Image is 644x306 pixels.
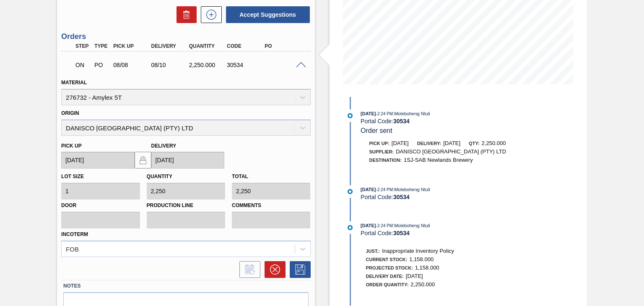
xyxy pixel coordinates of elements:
[410,281,435,288] span: 2,250.000
[469,141,479,146] span: Qty:
[111,43,153,49] div: Pick up
[226,6,310,23] button: Accept Suggestions
[225,62,266,68] div: 30534
[149,43,191,49] div: Delivery
[135,152,151,169] button: locked
[361,194,560,200] div: Portal Code:
[482,140,506,146] span: 2,250.000
[409,256,434,262] span: 1,158.000
[393,187,430,192] span: : Moleboheng Ntuli
[443,140,460,146] span: [DATE]
[361,187,376,192] span: [DATE]
[222,5,311,24] div: Accept Suggestions
[138,155,148,165] img: locked
[61,110,79,116] label: Origin
[92,62,111,68] div: Purchase order
[348,189,353,194] img: atual
[361,127,392,134] span: Order sent
[225,43,266,49] div: Code
[366,274,404,279] span: Delivery Date:
[187,43,229,49] div: Quantity
[61,231,88,237] label: Incoterm
[66,245,79,252] div: FOB
[382,248,454,254] span: Inappropriate Inventory Policy
[92,43,111,49] div: Type
[232,174,248,179] label: Total
[366,249,380,254] span: Just.:
[232,200,310,212] label: Comments
[286,261,311,278] div: Save Order
[197,6,222,23] div: New suggestion
[415,265,439,271] span: 1,158.000
[61,152,134,169] input: mm/dd/yyyy
[151,152,224,169] input: mm/dd/yyyy
[369,141,390,146] span: Pick up:
[260,261,286,278] div: Cancel Order
[376,112,393,116] span: - 2:24 PM
[417,141,441,146] span: Delivery:
[361,223,376,228] span: [DATE]
[61,80,87,86] label: Material
[361,111,376,116] span: [DATE]
[187,62,229,68] div: 2,250.000
[393,111,430,116] span: : Moleboheng Ntuli
[361,118,560,124] div: Portal Code:
[111,62,153,68] div: 08/08/2025
[366,282,409,287] span: Order Quantity:
[147,200,225,212] label: Production Line
[376,223,393,228] span: - 2:24 PM
[149,62,191,68] div: 08/10/2025
[393,223,430,228] span: : Moleboheng Ntuli
[63,280,308,292] label: Notes
[361,230,560,236] div: Portal Code:
[147,174,172,179] label: Quantity
[366,265,413,270] span: Projected Stock:
[393,194,410,200] strong: 30534
[393,118,410,124] strong: 30534
[404,157,473,163] span: 1SJ-SAB Newlands Brewery
[369,149,394,154] span: Supplier:
[348,113,353,118] img: atual
[73,43,92,49] div: Step
[61,174,84,179] label: Lot size
[369,158,402,163] span: Destination:
[376,187,393,192] span: - 2:24 PM
[366,257,408,262] span: Current Stock:
[406,273,423,279] span: [DATE]
[151,143,177,149] label: Delivery
[61,143,82,149] label: Pick up
[392,140,409,146] span: [DATE]
[262,43,304,49] div: PO
[61,200,140,212] label: Door
[235,261,260,278] div: Inform order change
[393,230,410,236] strong: 30534
[348,225,353,230] img: atual
[75,62,90,68] p: ON
[396,148,506,155] span: DANISCO [GEOGRAPHIC_DATA] (PTY) LTD
[61,32,310,41] h3: Orders
[172,6,197,23] div: Delete Suggestions
[73,56,92,74] div: Negotiating Order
